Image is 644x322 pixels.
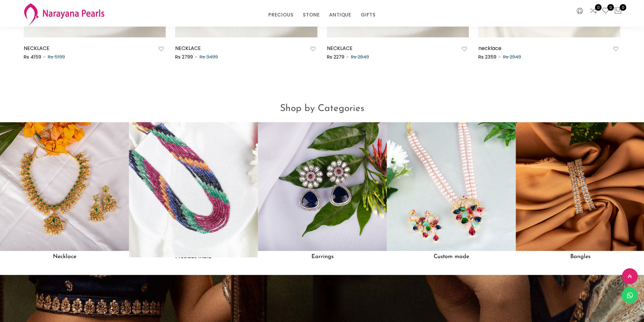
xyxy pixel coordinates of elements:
[327,53,344,60] span: Rs 2279
[387,122,516,251] img: Custom made
[200,53,218,60] span: Rs 3499
[157,45,166,53] button: Add to wishlist
[607,4,614,11] span: 0
[175,45,201,52] a: NECKLACE
[258,251,387,263] h5: Earrings
[620,4,626,11] span: 0
[478,53,496,60] span: Rs 2359
[175,53,193,60] span: Rs 2799
[24,53,41,60] span: Rs 4159
[309,45,317,53] button: Add to wishlist
[123,116,265,257] img: Precious mala
[329,10,351,20] a: ANTIQUE
[478,45,501,52] a: necklace
[327,45,353,52] a: NECKLACE
[590,7,597,15] a: 0
[48,53,65,60] span: Rs 5199
[387,251,516,263] h5: Custom made
[595,4,602,11] span: 0
[351,53,369,60] span: Rs 2849
[303,10,320,20] a: STONE
[460,45,469,53] button: Add to wishlist
[614,7,622,15] button: 0
[268,10,293,20] a: PRECIOUS
[361,10,376,20] a: GIFTS
[24,45,49,52] a: NECKLACE
[602,7,609,15] a: 0
[258,122,387,251] img: Earrings
[503,53,521,60] span: Rs 2949
[611,45,620,53] button: Add to wishlist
